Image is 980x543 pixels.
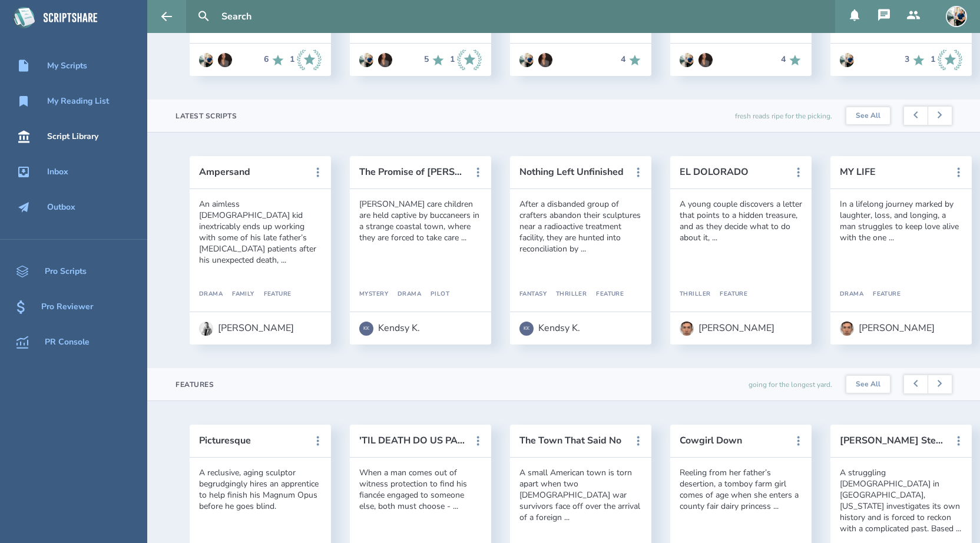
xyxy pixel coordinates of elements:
img: user_1673573717-crop.jpg [199,53,213,67]
div: going for the longest yard. [749,368,832,400]
a: KKKendsy K. [519,316,580,342]
div: Features [176,380,214,389]
div: 1 Industry Recommends [931,49,962,71]
a: See All [846,107,890,125]
a: [PERSON_NAME] [680,316,774,342]
div: 5 Recommends [424,49,445,71]
img: user_1604966854-crop.jpg [698,53,713,67]
div: Pilot [421,291,449,298]
div: My Reading List [47,97,109,106]
div: Kendsy K. [378,323,420,333]
div: 1 [450,55,455,64]
a: [PERSON_NAME] [840,316,935,342]
div: [PERSON_NAME] [698,323,774,333]
div: Thriller [680,291,710,298]
div: Script Library [47,132,98,141]
div: Family [223,291,254,298]
div: Pro Scripts [45,267,87,276]
div: Outbox [47,203,75,212]
div: KK [519,322,534,336]
div: Fantasy [519,291,547,298]
div: 5 [424,55,429,64]
div: Inbox [47,167,68,177]
button: The Promise of [PERSON_NAME] [359,167,465,177]
div: fresh reads ripe for the picking. [735,100,832,132]
div: [PERSON_NAME] care children are held captive by buccaneers in a strange coastal town, where they ... [359,198,482,243]
a: KKKendsy K. [359,316,420,342]
div: KK [359,322,373,336]
div: 1 [290,55,294,64]
div: 3 [905,55,909,64]
div: PR Console [45,337,90,347]
div: 4 Recommends [781,53,802,67]
img: user_1673573717-crop.jpg [840,53,854,67]
button: MY LIFE [840,167,946,177]
div: [PERSON_NAME] [859,323,935,333]
button: [PERSON_NAME] Steeple [840,435,946,446]
div: A small American town is torn apart when two [DEMOGRAPHIC_DATA] war survivors face off over the a... [519,467,642,523]
div: 6 Recommends [264,49,285,71]
img: user_1673573717-crop.jpg [680,53,694,67]
div: My Scripts [47,61,87,71]
div: Drama [388,291,421,298]
a: Go to Anthony Miguel Cantu's profile [840,47,854,73]
div: Thriller [547,291,587,298]
div: 4 [781,55,786,64]
div: [PERSON_NAME] [218,323,294,333]
div: Feature [254,291,292,298]
div: A young couple discovers a letter that points to a hidden treasure, and as they decide what to do... [680,198,802,243]
img: user_1673573717-crop.jpg [519,53,534,67]
button: Picturesque [199,435,305,446]
div: Feature [710,291,747,298]
div: Reeling from her father’s desertion, a tomboy farm girl comes of age when she enters a county fai... [680,467,802,512]
a: [PERSON_NAME] [199,316,294,342]
div: Pro Reviewer [41,302,93,312]
img: user_1756948650-crop.jpg [680,322,694,336]
div: A struggling [DEMOGRAPHIC_DATA] in [GEOGRAPHIC_DATA], [US_STATE] investigates its own history and... [840,467,962,534]
div: Drama [840,291,863,298]
div: A reclusive, aging sculptor begrudgingly hires an apprentice to help finish his Magnum Opus befor... [199,467,322,512]
div: 1 Industry Recommends [450,49,482,71]
button: Cowgirl Down [680,435,786,446]
div: Feature [863,291,900,298]
a: See All [846,376,890,393]
div: After a disbanded group of crafters abandon their sculptures near a radioactive treatment facilit... [519,198,642,254]
button: EL DOLORADO [680,167,786,177]
div: When a man comes out of witness protection to find his fiancée engaged to someone else, both must... [359,467,482,512]
div: 3 Recommends [905,49,926,71]
img: user_1604966854-crop.jpg [538,53,552,67]
img: user_1604966854-crop.jpg [378,53,392,67]
button: The Town That Said No [519,435,625,446]
img: user_1673573717-crop.jpg [946,6,967,27]
div: 1 Industry Recommends [290,49,322,71]
div: Kendsy K. [538,323,580,333]
div: 6 [264,55,269,64]
div: Mystery [359,291,388,298]
button: Ampersand [199,167,305,177]
div: Drama [199,291,223,298]
div: 4 Recommends [621,53,642,67]
button: 'TIL DEATH DO US PART [359,435,465,446]
div: An aimless [DEMOGRAPHIC_DATA] kid inextricably ends up working with some of his late father’s [ME... [199,198,322,266]
div: 4 [621,55,625,64]
div: In a lifelong journey marked by laughter, loss, and longing, a man struggles to keep love alive w... [840,198,962,243]
div: Feature [587,291,624,298]
button: Nothing Left Unfinished [519,167,625,177]
img: user_1716403022-crop.jpg [199,322,213,336]
img: user_1756948650-crop.jpg [840,322,854,336]
div: 1 [931,55,935,64]
img: user_1673573717-crop.jpg [359,53,373,67]
img: user_1604966854-crop.jpg [218,53,232,67]
div: Latest Scripts [176,111,237,121]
